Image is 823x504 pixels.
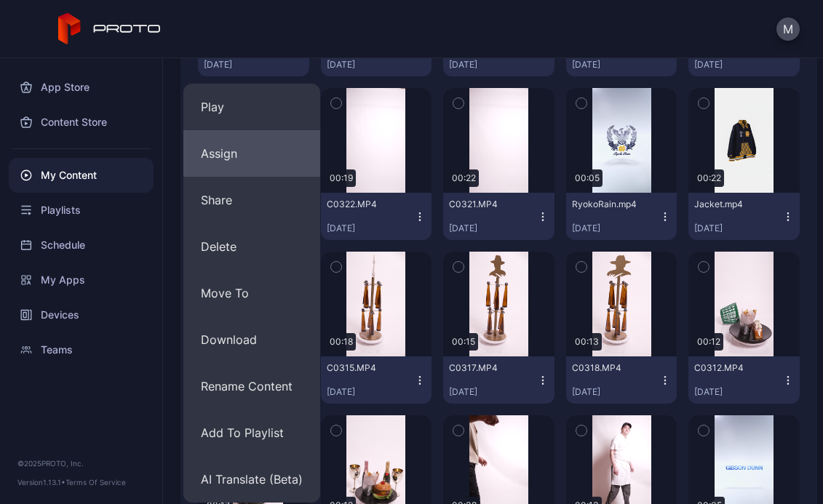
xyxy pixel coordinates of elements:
[65,478,126,487] a: Terms Of Service
[183,316,320,363] button: Download
[688,356,800,404] button: C0312.MP4[DATE]
[321,356,432,404] button: C0315.MP4[DATE]
[183,177,320,223] button: Share
[449,386,537,398] div: [DATE]
[776,17,800,41] button: M
[327,59,415,71] div: [DATE]
[572,59,660,71] div: [DATE]
[443,356,554,404] button: C0317.MP4[DATE]
[183,270,320,316] button: Move To
[9,297,154,332] a: Devices
[694,199,774,210] div: Jacket.mp4
[688,193,800,240] button: Jacket.mp4[DATE]
[183,409,320,456] button: Add To Playlist
[449,199,529,210] div: C0321.MP4
[9,70,154,105] a: App Store
[572,362,652,374] div: C0318.MP4
[9,158,154,193] a: My Content
[572,199,652,210] div: RyokoRain.mp4
[566,193,677,240] button: RyokoRain.mp4[DATE]
[183,130,320,177] button: Assign
[572,386,660,398] div: [DATE]
[183,363,320,409] button: Rename Content
[327,223,415,234] div: [DATE]
[449,223,537,234] div: [DATE]
[694,59,782,71] div: [DATE]
[572,223,660,234] div: [DATE]
[17,457,145,469] div: © 2025 PROTO, Inc.
[694,223,782,234] div: [DATE]
[694,386,782,398] div: [DATE]
[183,223,320,270] button: Delete
[9,263,154,297] a: My Apps
[183,84,320,130] button: Play
[183,456,320,503] button: AI Translate (Beta)
[9,332,154,367] a: Teams
[9,228,154,263] a: Schedule
[327,199,407,210] div: C0322.MP4
[443,193,554,240] button: C0321.MP4[DATE]
[9,193,154,228] a: Playlists
[566,356,677,404] button: C0318.MP4[DATE]
[17,478,65,487] span: Version 1.13.1 •
[327,362,407,374] div: C0315.MP4
[321,193,432,240] button: C0322.MP4[DATE]
[9,105,154,140] a: Content Store
[204,59,292,71] div: [DATE]
[449,362,529,374] div: C0317.MP4
[327,386,415,398] div: [DATE]
[449,59,537,71] div: [DATE]
[694,362,774,374] div: C0312.MP4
